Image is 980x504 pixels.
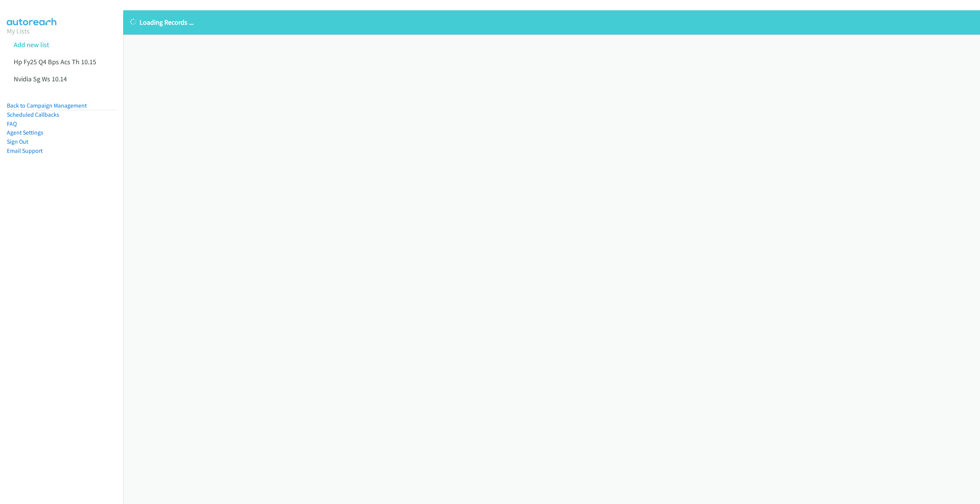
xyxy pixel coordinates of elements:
p: Loading Records ... [130,17,973,27]
a: Sign Out [7,138,28,145]
a: Scheduled Callbacks [7,111,59,118]
a: FAQ [7,120,17,127]
a: Back to Campaign Management [7,102,87,109]
a: My Lists [7,27,30,35]
a: Agent Settings [7,129,43,136]
a: Nvidia Sg Ws 10.14 [14,74,67,83]
a: Hp Fy25 Q4 Bps Acs Th 10.15 [14,57,96,66]
a: Email Support [7,147,43,154]
a: Add new list [14,40,49,49]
